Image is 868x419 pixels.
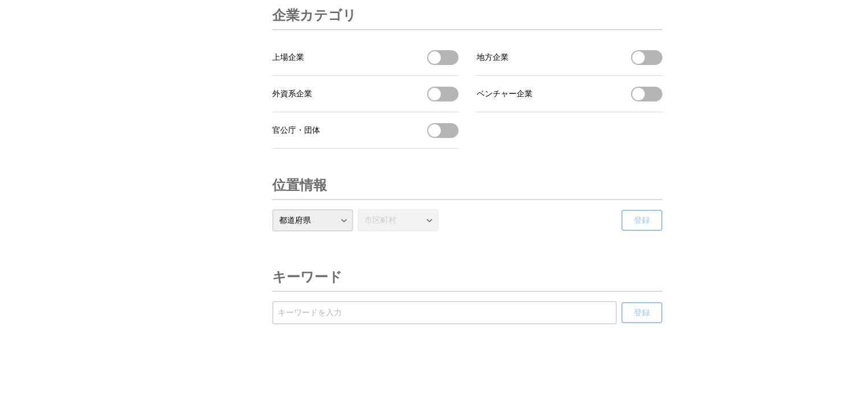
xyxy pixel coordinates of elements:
span: 地方企業 [477,52,509,63]
span: 登録 [634,215,650,226]
select: 都道府県 [272,209,353,231]
button: 登録 [621,210,662,231]
h3: 企業カテゴリ [272,2,357,29]
button: 登録 [621,302,662,323]
span: 外資系企業 [272,89,312,99]
input: 受信するキーワードを登録する [278,307,611,319]
span: 上場企業 [272,52,304,63]
h3: キーワード [272,263,342,291]
span: 登録 [634,308,650,318]
select: 市区町村 [358,209,439,231]
span: 官公庁・団体 [272,125,320,136]
span: ベンチャー企業 [477,89,533,99]
h3: 位置情報 [272,172,327,199]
